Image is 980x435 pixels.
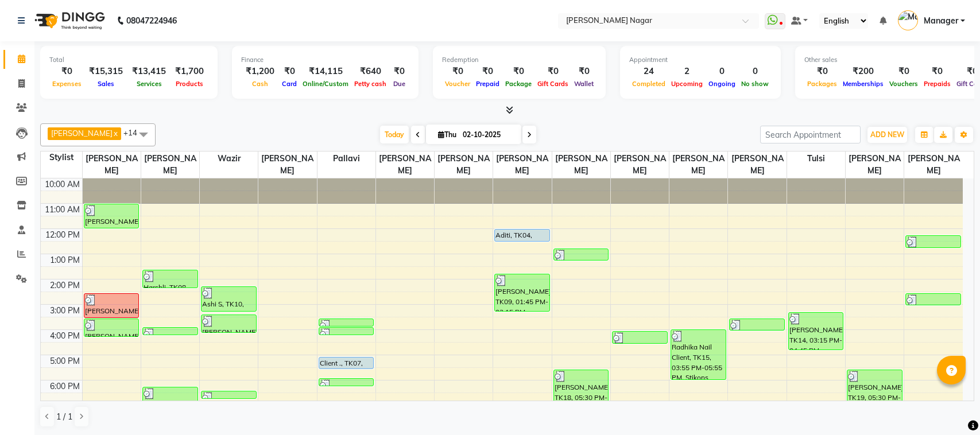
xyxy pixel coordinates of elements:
span: Today [380,126,409,143]
span: Thu [435,130,459,139]
div: ₹14,115 [300,65,351,78]
div: Appointment [629,55,772,65]
div: Client ., TK07, 05:00 PM-05:30 PM, Fa+fl+um(honey or cream wax) [319,358,374,368]
div: ₹0 [571,65,596,78]
span: [PERSON_NAME] [552,152,610,178]
span: ADD NEW [870,130,904,139]
span: Expenses [49,80,84,88]
span: [PERSON_NAME] [611,152,669,178]
div: ₹0 [534,65,571,78]
div: ₹1,700 [171,65,208,78]
div: ₹0 [442,65,473,78]
div: [PERSON_NAME], TK02, 11:00 AM-12:00 PM, [PERSON_NAME] Global hair colour [84,204,139,228]
div: 11:00 AM [42,204,82,216]
span: Packages [804,80,840,88]
div: ₹0 [279,65,300,78]
span: +14 [123,128,146,137]
div: 12:00 PM [43,229,82,241]
div: 5:00 PM [48,355,82,367]
span: Completed [629,80,668,88]
div: [PERSON_NAME], TK17, 06:20 PM-06:40 PM, Blowdry [202,391,256,398]
div: Total [49,55,208,65]
div: ₹0 [473,65,502,78]
div: 0 [706,65,738,78]
span: [PERSON_NAME] [728,152,786,178]
span: pallavi [317,152,375,166]
div: 1:00 PM [48,254,82,266]
div: [PERSON_NAME], TK12, 03:20 PM-04:05 PM, [DEMOGRAPHIC_DATA] Haircut + Hairwash [202,315,256,332]
span: Manager [924,15,958,27]
span: Voucher [442,80,473,88]
img: Manager [898,10,918,30]
div: Aditi, TK04, 12:00 PM-12:30 PM, gel polish [495,230,549,241]
div: ₹15,315 [84,65,127,78]
div: Stylist [41,152,82,164]
span: [PERSON_NAME] [435,152,493,178]
img: logo [29,5,108,37]
div: ₹1,200 [241,65,279,78]
span: Vouchers [886,80,921,88]
div: 6:00 PM [48,380,82,393]
span: Petty cash [351,80,389,88]
span: Wallet [571,80,596,88]
div: [PERSON_NAME], TK14, 03:15 PM-04:45 PM, Stikons Extensions with gel polish [789,313,843,349]
span: Wazir [200,152,258,166]
div: [PERSON_NAME] New Client, TK01, 03:30 PM-04:15 PM, Matrix Root Touchup [84,319,139,336]
div: ₹640 [351,65,389,78]
b: 08047224946 [126,5,177,37]
div: ₹200 [840,65,886,78]
div: ₹13,415 [127,65,171,78]
span: No show [738,80,772,88]
span: [PERSON_NAME] [669,152,727,178]
div: ₹0 [389,65,409,78]
div: Redemption [442,55,596,65]
div: [PERSON_NAME], TK06, 03:30 PM-04:00 PM, gel polish [730,319,784,330]
span: Cash [249,80,271,88]
div: ₹0 [804,65,840,78]
div: Aarati [PERSON_NAME] Frnd, TK16, 06:10 PM-06:55 PM, Hairspa [143,387,197,405]
span: [PERSON_NAME] [83,152,141,178]
span: Memberships [840,80,886,88]
div: 2:00 PM [48,279,82,292]
span: Prepaids [921,80,954,88]
span: Package [502,80,534,88]
div: ₹0 [502,65,534,78]
div: Ashi S, TK10, 02:15 PM-03:15 PM, Advance hairspa [202,287,256,311]
span: [PERSON_NAME] [376,152,434,178]
div: [PERSON_NAME], TK11, 03:30 PM-03:50 PM, Threading Eyebrow [319,319,374,326]
div: [PERSON_NAME], TK11, 03:50 PM-04:10 PM, Blowdry [143,328,197,335]
a: x [113,129,118,138]
span: Products [173,80,206,88]
iframe: chat widget [932,389,969,424]
span: Online/Custom [300,80,351,88]
input: Search Appointment [760,126,861,143]
div: ₹0 [886,65,921,78]
div: 0 [738,65,772,78]
span: [PERSON_NAME] [51,129,113,138]
span: Due [390,80,408,88]
div: Radhika Nail Client, TK15, 03:55 PM-05:55 PM, Stikons Extensions with gel polish,Stikons Extesion... [671,330,726,379]
span: Gift Cards [534,80,571,88]
div: 24 [629,65,668,78]
div: [PERSON_NAME], TK18, 05:30 PM-07:00 PM, Stikons Extensions with gel polish [554,370,609,407]
div: [PERSON_NAME], TK03, 02:30 PM-03:00 PM, gel polish [906,294,960,305]
div: 4:00 PM [48,330,82,342]
div: [PERSON_NAME], TK06, 04:00 PM-04:30 PM, gel polish [613,332,667,343]
div: [PERSON_NAME], TK05, 12:15 PM-12:45 PM, gel polish [906,236,960,247]
input: 2025-10-02 [459,126,517,143]
div: ₹0 [921,65,954,78]
div: Finance [241,55,409,65]
span: [PERSON_NAME] [846,152,904,178]
span: Card [279,80,300,88]
div: [PERSON_NAME], TK03, 02:30 PM-03:30 PM, [PERSON_NAME] Global hair colour [84,294,139,317]
span: 1 / 1 [56,411,72,423]
div: 10:00 AM [42,178,82,191]
span: Tulsi [787,152,845,166]
div: 2 [668,65,706,78]
div: Harshli, TK08, 01:35 PM-02:20 PM, [DEMOGRAPHIC_DATA] Haircut + Hairwash [143,270,197,288]
button: ADD NEW [867,127,907,143]
div: Aarati [PERSON_NAME] Frnd, TK16, 05:50 PM-06:10 PM, Threading Eyebrow [319,379,374,386]
span: Sales [95,80,117,88]
span: [PERSON_NAME] [258,152,316,178]
div: [PERSON_NAME], TK19, 05:30 PM-07:00 PM, Eyelash extensions [847,370,902,407]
